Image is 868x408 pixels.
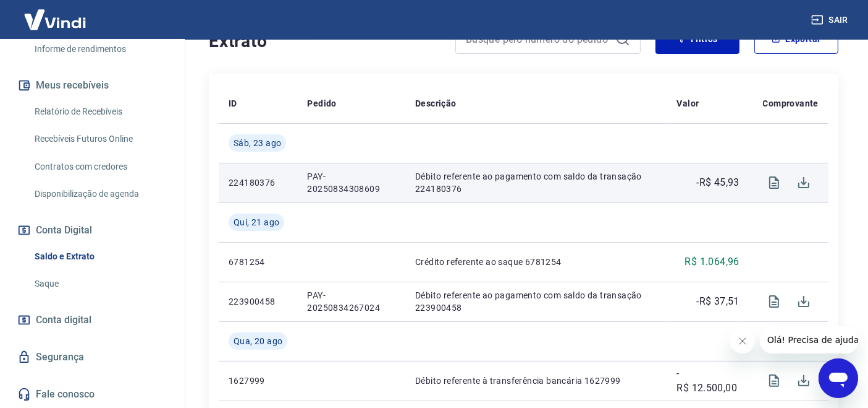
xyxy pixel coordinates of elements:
p: -R$ 12.500,00 [676,366,739,396]
a: Fale conosco [15,381,170,408]
span: Qua, 20 ago [234,335,282,347]
span: Visualizar [759,366,789,396]
span: Conta digital [36,311,91,329]
p: Valor [676,97,699,110]
button: Meus recebíveis [15,72,170,99]
p: -R$ 45,93 [696,175,739,190]
p: Crédito referente ao saque 6781254 [415,256,657,268]
span: Download [789,366,819,396]
a: Saldo e Extrato [30,244,170,269]
span: Qui, 21 ago [234,216,279,228]
a: Contratos com credores [30,154,170,180]
a: Relatório de Recebíveis [30,99,170,124]
img: Vindi [15,1,95,38]
p: PAY-20250834308609 [307,170,395,195]
button: Conta Digital [15,217,170,244]
p: 1627999 [229,375,287,387]
p: 223900458 [229,295,287,308]
p: ID [229,97,237,110]
p: R$ 1.064,96 [685,254,739,269]
a: Conta digital [15,306,170,334]
a: Informe de rendimentos [30,37,170,62]
p: 6781254 [229,256,287,268]
p: -R$ 37,51 [696,294,739,309]
iframe: Botão para abrir a janela de mensagens [819,358,858,398]
p: Débito referente ao pagamento com saldo da transação 224180376 [415,170,657,195]
iframe: Mensagem da empresa [760,326,858,354]
p: Descrição [415,97,457,110]
span: Olá! Precisa de ajuda? [7,9,104,19]
button: Sair [809,9,853,32]
a: Recebíveis Futuros Online [30,126,170,152]
p: 224180376 [229,176,287,189]
a: Segurança [15,344,170,371]
a: Disponibilização de agenda [30,181,170,207]
p: PAY-20250834267024 [307,289,395,314]
p: Débito referente ao pagamento com saldo da transação 223900458 [415,289,657,314]
iframe: Fechar mensagem [730,329,755,354]
span: Visualizar [759,287,789,316]
p: Pedido [307,97,336,110]
span: Sáb, 23 ago [234,137,281,149]
span: Download [789,168,819,197]
a: Saque [30,271,170,297]
p: Débito referente à transferência bancária 1627999 [415,375,657,387]
span: Download [789,287,819,316]
h4: Extrato [209,29,440,54]
span: Visualizar [759,168,789,197]
p: Comprovante [763,97,819,110]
